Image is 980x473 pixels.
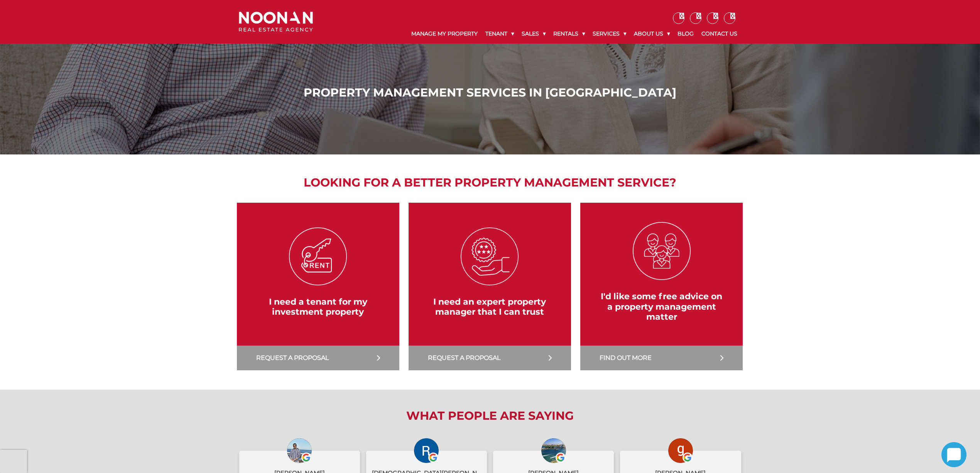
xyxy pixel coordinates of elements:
img: Google [301,453,311,463]
img: Rashedul Haque profile picture [414,438,439,463]
a: About Us [630,24,674,44]
img: Google [683,453,693,463]
a: Manage My Property [407,24,482,44]
h2: Looking for a better property management service? [233,174,747,191]
a: Contact Us [698,24,741,44]
a: Services [589,24,630,44]
img: Noonan Real Estate Agency [239,12,313,32]
a: Rentals [549,24,589,44]
h1: Property Management Services in [GEOGRAPHIC_DATA] [241,86,740,100]
a: Tenant [482,24,518,44]
img: Google [428,453,438,463]
img: Nabaraj Dahal profile picture [287,438,312,463]
img: Google [556,453,566,463]
a: Blog [674,24,698,44]
h2: What People are Saying [233,409,747,423]
img: Suzanne cai profile picture [541,438,566,463]
a: Sales [518,24,549,44]
img: george zhou profile picture [668,438,693,463]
